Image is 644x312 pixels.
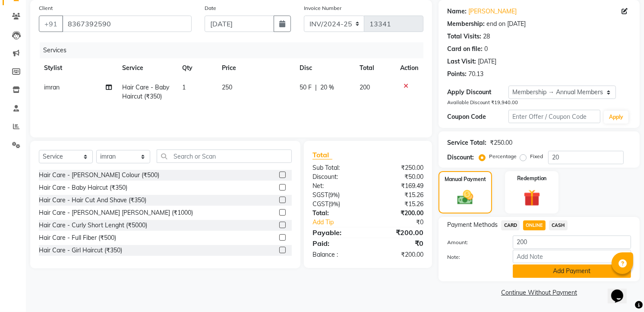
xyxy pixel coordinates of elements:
[604,111,628,124] button: Apply
[39,4,53,12] label: Client
[447,153,474,162] div: Discount:
[447,99,631,106] div: Available Discount ₹19,940.00
[447,220,498,229] span: Payment Methods
[306,227,368,238] div: Payable:
[508,110,600,123] input: Enter Offer / Coupon Code
[445,175,486,183] label: Manual Payment
[182,83,186,91] span: 1
[447,57,476,66] div: Last Visit:
[39,208,193,217] div: Hair Care - [PERSON_NAME] [PERSON_NAME] (₹1000)
[294,58,354,78] th: Disc
[441,239,506,246] label: Amount:
[313,200,328,208] span: CGST
[39,246,122,255] div: Hair Care - Girl Haircut (₹350)
[205,4,216,12] label: Date
[306,250,368,259] div: Balance :
[306,209,368,218] div: Total:
[39,221,147,230] div: Hair Care - Curly Short Lenght (₹5000)
[354,58,395,78] th: Total
[523,220,546,230] span: ONLINE
[39,233,116,242] div: Hair Care - Full Fiber (₹500)
[368,181,430,191] div: ₹169.49
[441,253,506,261] label: Note:
[39,16,63,32] button: +91
[306,191,368,200] div: ( )
[468,7,517,16] a: [PERSON_NAME]
[440,288,638,297] a: Continue Without Payment
[217,58,294,78] th: Price
[379,218,430,227] div: ₹0
[306,163,368,172] div: Sub Total:
[447,112,508,121] div: Coupon Code
[40,42,430,58] div: Services
[313,191,328,199] span: SGST
[62,16,192,32] input: Search by Name/Mobile/Email/Code
[447,138,486,147] div: Service Total:
[468,70,483,79] div: 70.13
[157,150,292,163] input: Search or Scan
[447,19,485,29] div: Membership:
[513,264,631,278] button: Add Payment
[177,58,217,78] th: Qty
[608,277,635,303] iframe: chat widget
[330,191,338,198] span: 9%
[447,45,483,54] div: Card on file:
[300,83,312,92] span: 50 F
[368,209,430,218] div: ₹200.00
[501,220,520,230] span: CARD
[39,171,159,180] div: Hair Care - [PERSON_NAME] Colour (₹500)
[489,153,517,160] label: Percentage
[483,32,490,41] div: 28
[39,58,117,78] th: Stylist
[513,250,631,263] input: Add Note
[368,172,430,181] div: ₹50.00
[490,138,512,147] div: ₹250.00
[368,163,430,172] div: ₹250.00
[304,4,341,12] label: Invoice Number
[117,58,177,78] th: Service
[306,181,368,191] div: Net:
[549,220,568,230] span: CASH
[452,188,478,207] img: _cash.svg
[306,218,379,227] a: Add Tip
[484,45,488,54] div: 0
[368,238,430,248] div: ₹0
[306,172,368,181] div: Discount:
[447,88,508,97] div: Apply Discount
[313,150,332,159] span: Total
[447,32,481,41] div: Total Visits:
[486,19,526,29] div: end on [DATE]
[122,83,169,100] span: Hair Care - Baby Haircut (₹350)
[368,227,430,238] div: ₹200.00
[517,175,547,182] label: Redemption
[518,188,546,208] img: _gift.svg
[368,200,430,209] div: ₹15.26
[306,200,368,209] div: ( )
[368,250,430,259] div: ₹200.00
[44,83,60,91] span: imran
[360,83,370,91] span: 200
[513,236,631,249] input: Amount
[368,191,430,200] div: ₹15.26
[39,196,146,205] div: Hair Care - Hair Cut And Shave (₹350)
[315,83,317,92] span: |
[320,83,334,92] span: 20 %
[478,57,496,66] div: [DATE]
[39,183,127,192] div: Hair Care - Baby Haircut (₹350)
[306,238,368,248] div: Paid:
[447,7,467,16] div: Name:
[330,201,338,207] span: 9%
[447,70,467,79] div: Points:
[395,58,423,78] th: Action
[530,153,543,160] label: Fixed
[222,83,232,91] span: 250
